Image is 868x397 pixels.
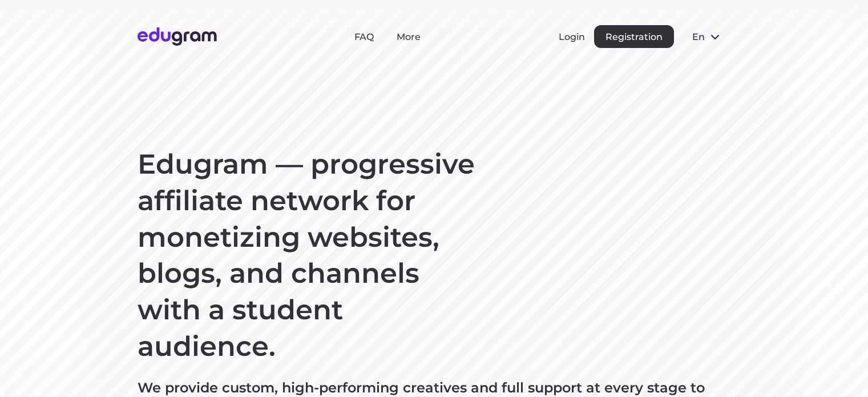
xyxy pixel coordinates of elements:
button: en [683,25,731,48]
a: FAQ [354,31,374,42]
span: en [692,31,704,42]
button: Login [559,31,585,42]
img: Edugram Logo [138,27,217,46]
a: More [397,31,421,42]
h1: Edugram — progressive affiliate network for monetizing websites, blogs, and channels with a stude... [138,146,480,365]
button: Registration [594,25,674,48]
